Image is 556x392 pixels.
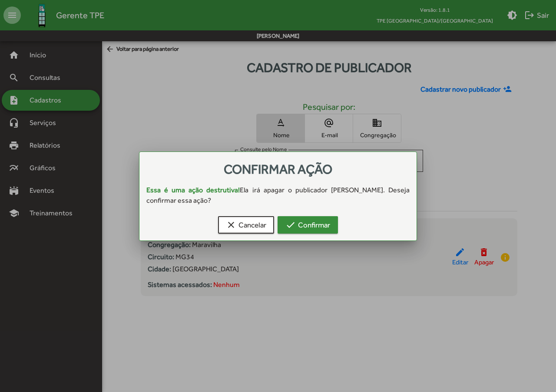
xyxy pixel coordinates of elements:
[285,217,330,233] span: Confirmar
[285,220,296,230] mat-icon: check
[226,217,266,233] span: Cancelar
[278,216,338,234] button: Confirmar
[146,186,240,194] strong: Essa é uma ação destrutiva!
[224,161,332,177] span: Confirmar ação
[139,185,417,206] div: Ela irá apagar o publicador [PERSON_NAME]. Deseja confirmar essa ação?
[226,220,236,230] mat-icon: clear
[218,216,274,234] button: Cancelar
